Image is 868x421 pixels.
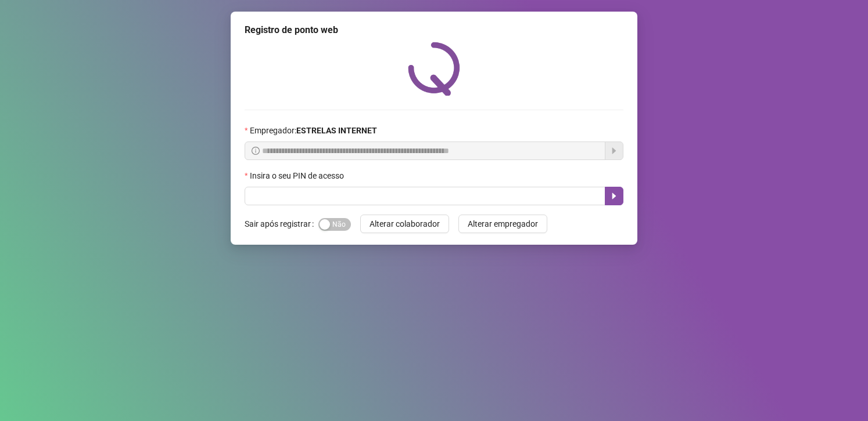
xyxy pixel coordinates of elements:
[408,42,460,96] img: QRPoint
[245,215,318,233] label: Sair após registrar
[458,215,547,233] button: Alterar empregador
[245,169,351,182] label: Insira o seu PIN de acesso
[245,23,623,37] div: Registro de ponto web
[468,217,538,230] span: Alterar empregador
[360,215,449,233] button: Alterar colaborador
[296,126,377,135] strong: ESTRELAS INTERNET
[250,124,377,137] span: Empregador :
[370,217,440,230] span: Alterar colaborador
[252,147,260,155] span: info-circle
[609,191,619,201] span: caret-right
